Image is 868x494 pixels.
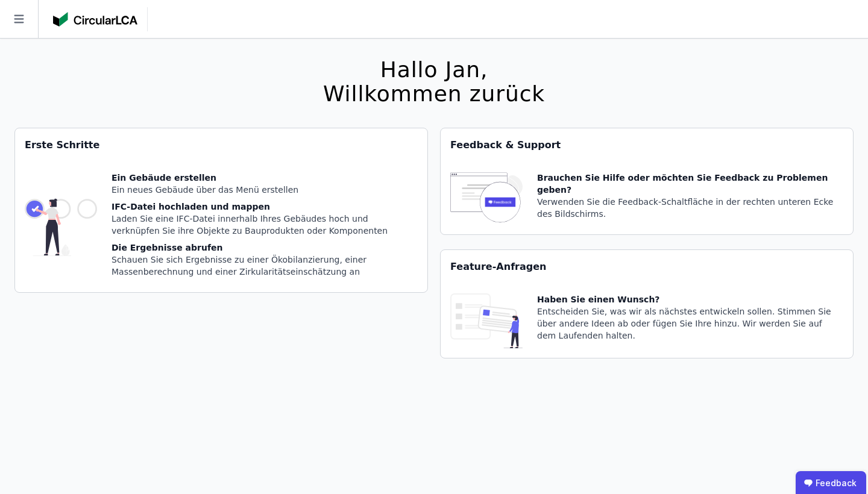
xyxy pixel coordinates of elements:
[112,201,418,213] div: IFC-Datei hochladen und mappen
[537,172,843,196] div: Brauchen Sie Hilfe oder möchten Sie Feedback zu Problemen geben?
[450,172,523,225] img: feedback-icon-HCTs5lye.svg
[112,242,418,254] div: Die Ergebnisse abrufen
[323,58,545,82] div: Hallo Jan,
[537,196,843,220] div: Verwenden Sie die Feedback-Schaltfläche in der rechten unteren Ecke des Bildschirms.
[112,172,418,184] div: Ein Gebäude erstellen
[537,305,843,342] div: Entscheiden Sie, was wir als nächstes entwickeln sollen. Stimmen Sie über andere Ideen ab oder fü...
[25,172,97,283] img: getting_started_tile-DrF_GRSv.svg
[441,128,853,162] div: Feedback & Support
[53,12,137,27] img: Concular
[537,293,843,305] div: Haben Sie einen Wunsch?
[450,293,523,348] img: feature_request_tile-UiXE1qGU.svg
[441,250,853,284] div: Feature-Anfragen
[323,82,545,106] div: Willkommen zurück
[112,213,418,237] div: Laden Sie eine IFC-Datei innerhalb Ihres Gebäudes hoch und verknüpfen Sie ihre Objekte zu Bauprod...
[15,128,427,162] div: Erste Schritte
[112,184,418,196] div: Ein neues Gebäude über das Menü erstellen
[112,254,418,278] div: Schauen Sie sich Ergebnisse zu einer Ökobilanzierung, einer Massenberechnung und einer Zirkularit...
